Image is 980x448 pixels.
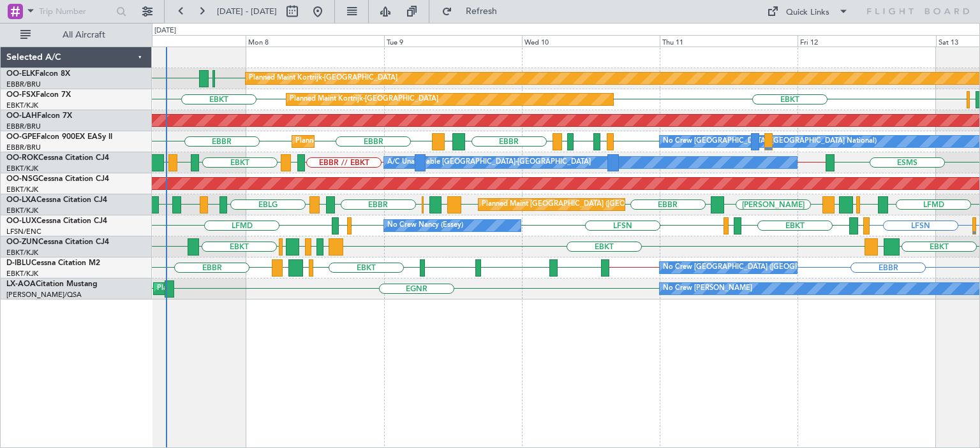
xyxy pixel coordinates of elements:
div: Planned Maint [GEOGRAPHIC_DATA] ([GEOGRAPHIC_DATA] National) [295,132,526,151]
a: OO-LAHFalcon 7X [6,112,72,120]
div: A/C Unavailable [GEOGRAPHIC_DATA]-[GEOGRAPHIC_DATA] [387,153,591,172]
a: OO-ZUNCessna Citation CJ4 [6,238,109,246]
div: Planned Maint Kortrijk-[GEOGRAPHIC_DATA] [249,69,397,88]
div: Planned Maint Kortrijk-[GEOGRAPHIC_DATA] [290,90,438,109]
div: Planned Maint [GEOGRAPHIC_DATA] ([GEOGRAPHIC_DATA]) [157,279,358,298]
div: Mon 8 [246,35,383,47]
a: EBKT/KJK [6,206,38,215]
div: No Crew Nancy (Essey) [387,216,463,235]
a: OO-ROKCessna Citation CJ4 [6,154,109,162]
div: Sun 7 [108,35,246,47]
div: Fri 12 [798,35,935,47]
button: Quick Links [761,1,855,22]
span: Refresh [455,7,509,16]
a: OO-FSXFalcon 7X [6,91,71,99]
span: OO-LXA [6,196,36,204]
a: OO-LXACessna Citation CJ4 [6,196,107,204]
span: OO-LAH [6,112,37,120]
a: D-IBLUCessna Citation M2 [6,259,100,267]
button: All Aircraft [14,25,138,45]
span: OO-ZUN [6,238,38,246]
a: OO-ELKFalcon 8X [6,70,70,78]
button: Refresh [436,1,512,22]
div: Wed 10 [522,35,660,47]
a: EBKT/KJK [6,269,38,278]
a: LX-AOACitation Mustang [6,280,98,288]
span: D-IBLU [6,259,31,267]
div: No Crew [GEOGRAPHIC_DATA] ([GEOGRAPHIC_DATA] National) [663,258,877,277]
div: Thu 11 [660,35,798,47]
div: No Crew [PERSON_NAME] [663,279,752,298]
a: EBKT/KJK [6,185,38,194]
div: Tue 9 [384,35,522,47]
span: [DATE] - [DATE] [217,6,277,17]
span: OO-FSX [6,91,36,99]
span: All Aircraft [33,31,135,40]
span: OO-GPE [6,133,36,141]
a: LFSN/ENC [6,227,41,236]
a: EBBR/BRU [6,122,41,131]
span: OO-ELK [6,70,35,78]
span: OO-ROK [6,154,38,162]
a: EBKT/KJK [6,164,38,173]
a: EBBR/BRU [6,143,41,152]
div: No Crew [GEOGRAPHIC_DATA] ([GEOGRAPHIC_DATA] National) [663,132,877,151]
a: OO-LUXCessna Citation CJ4 [6,217,107,225]
span: OO-LUX [6,217,36,225]
a: EBBR/BRU [6,80,41,89]
input: Trip Number [39,2,112,21]
div: [DATE] [154,25,176,36]
a: EBKT/KJK [6,101,38,110]
span: OO-NSG [6,175,38,183]
a: OO-GPEFalcon 900EX EASy II [6,133,112,141]
div: Quick Links [786,6,829,19]
span: LX-AOA [6,280,36,288]
a: EBKT/KJK [6,248,38,257]
div: Planned Maint [GEOGRAPHIC_DATA] ([GEOGRAPHIC_DATA] National) [482,195,713,214]
a: OO-NSGCessna Citation CJ4 [6,175,109,183]
a: [PERSON_NAME]/QSA [6,290,82,300]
